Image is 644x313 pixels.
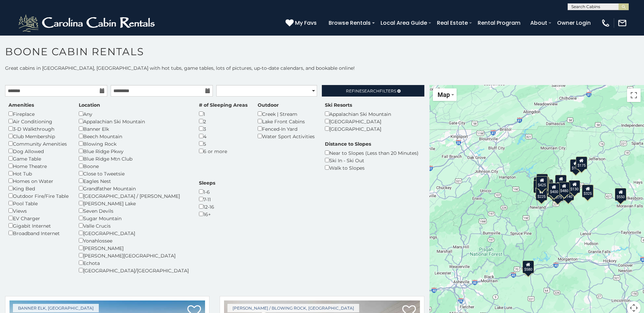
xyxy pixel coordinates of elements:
[627,88,641,102] button: Toggle fullscreen view
[325,141,371,147] label: Distance to Slopes
[325,102,352,108] label: Ski Resorts
[258,118,315,125] div: Lake Front Cabins
[79,237,189,244] div: Yonahlossee
[199,188,215,195] div: 1-6
[79,259,189,267] div: Echota
[346,88,396,93] span: Refine Filters
[8,185,69,192] div: King Bed
[533,180,545,193] div: $230
[434,17,471,29] a: Real Estate
[536,188,547,201] div: $225
[79,110,189,118] div: Any
[79,118,189,125] div: Appalachian Ski Mountain
[325,149,419,156] div: Near to Slopes (Less than 20 Minutes)
[79,185,189,192] div: Grandfather Mountain
[199,195,215,203] div: 7-11
[563,188,574,201] div: $140
[582,185,593,197] div: $325
[527,17,551,29] a: About
[199,147,247,155] div: 6 or more
[79,192,189,200] div: [GEOGRAPHIC_DATA] / [PERSON_NAME]
[199,210,215,218] div: 16+
[79,155,189,162] div: Blue Ridge Mtn Club
[325,164,419,171] div: Walk to Slopes
[227,304,359,312] a: [PERSON_NAME] / Blowing Rock, [GEOGRAPHIC_DATA]
[199,118,247,125] div: 2
[325,110,391,118] div: Appalachian Ski Mountain
[79,132,189,140] div: Beech Mountain
[8,118,69,125] div: Air Conditioning
[8,207,69,214] div: Views
[325,17,374,29] a: Browse Rentals
[79,200,189,207] div: [PERSON_NAME] Lake
[79,252,189,259] div: [PERSON_NAME][GEOGRAPHIC_DATA]
[199,180,215,186] label: Sleeps
[8,147,69,155] div: Dog Allowed
[325,118,391,125] div: [GEOGRAPHIC_DATA]
[8,132,69,140] div: Club Membership
[325,125,391,132] div: [GEOGRAPHIC_DATA]
[8,200,69,207] div: Pool Table
[199,203,215,210] div: 12-16
[322,85,424,97] a: RefineSearchFilters
[8,177,69,185] div: Homes on Water
[199,140,247,147] div: 5
[13,304,99,312] a: Banner Elk, [GEOGRAPHIC_DATA]
[362,88,380,93] span: Search
[79,244,189,252] div: [PERSON_NAME]
[8,125,69,132] div: 3-D Walkthrough
[558,182,570,195] div: $480
[569,180,580,193] div: $130
[295,19,317,27] span: My Favs
[8,155,69,162] div: Game Table
[79,207,189,214] div: Seven Devils
[8,192,69,200] div: Outdoor Fire/Fire Table
[474,17,524,29] a: Rental Program
[8,162,69,170] div: Home Theatre
[79,140,189,147] div: Blowing Rock
[79,229,189,237] div: [GEOGRAPHIC_DATA]
[8,102,34,108] label: Amenities
[575,156,587,169] div: $175
[79,214,189,222] div: Sugar Mountain
[8,222,69,229] div: Gigabit Internet
[536,174,548,187] div: $125
[570,159,581,172] div: $175
[438,91,450,98] span: Map
[79,222,189,229] div: Valle Crucis
[8,214,69,222] div: EV Charger
[199,125,247,132] div: 3
[258,132,315,140] div: Water Sport Activities
[199,132,247,140] div: 4
[8,229,69,237] div: Broadband Internet
[79,125,189,132] div: Banner Elk
[522,260,534,273] div: $580
[79,170,189,177] div: Close to Tweetsie
[79,162,189,170] div: Boone
[258,125,315,132] div: Fenced-In Yard
[615,188,626,201] div: $550
[548,183,559,196] div: $400
[554,17,594,29] a: Owner Login
[433,88,457,101] button: Change map style
[552,188,564,201] div: $375
[555,175,567,188] div: $349
[79,147,189,155] div: Blue Ridge Pkwy
[199,102,247,108] label: # of Sleeping Areas
[8,140,69,147] div: Community Amenities
[601,18,610,28] img: phone-regular-white.png
[79,177,189,185] div: Eagles Nest
[258,102,279,108] label: Outdoor
[8,110,69,118] div: Fireplace
[8,170,69,177] div: Hot Tub
[377,17,430,29] a: Local Area Guide
[199,110,247,118] div: 1
[17,13,158,33] img: White-1-2.png
[286,19,318,27] a: My Favs
[258,110,315,118] div: Creek | Stream
[79,267,189,274] div: [GEOGRAPHIC_DATA]/[GEOGRAPHIC_DATA]
[618,18,627,28] img: mail-regular-white.png
[79,102,100,108] label: Location
[582,185,594,197] div: $297
[325,156,419,164] div: Ski In - Ski Out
